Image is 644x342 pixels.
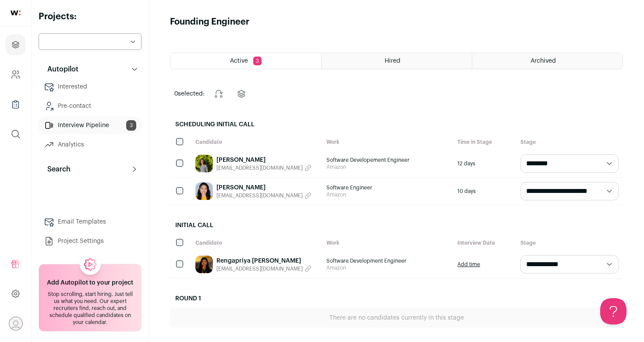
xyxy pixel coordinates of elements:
button: Search [39,160,142,178]
p: Autopilot [42,64,78,75]
span: Amazon [326,191,449,198]
p: Search [42,164,71,175]
button: [EMAIL_ADDRESS][DOMAIN_NAME] [216,265,311,272]
span: Software Engineer [326,184,449,191]
span: Amazon [326,264,449,271]
h1: Founding Engineer [170,16,249,28]
span: Software Developement Engineer [326,157,449,164]
a: [PERSON_NAME] [216,156,311,164]
div: Work [322,235,453,251]
div: Candidate [191,235,322,251]
img: wellfound-shorthand-0d5821cbd27db2630d0214b213865d53afaa358527fdda9d0ea32b1df1b89c2c.svg [11,11,21,15]
img: 6f0e7da840f16d318ceaccb668087cdc6a7538d4831802f6a7b6c0967e2793fd.jpg [195,182,213,200]
span: [EMAIL_ADDRESS][DOMAIN_NAME] [216,164,303,171]
button: Autopilot [39,61,142,78]
iframe: Help Scout Beacon - Open [600,298,626,324]
a: Company and ATS Settings [5,64,26,85]
button: Change stage [208,83,229,104]
span: [EMAIL_ADDRESS][DOMAIN_NAME] [216,265,303,272]
h2: Scheduling Initial Call [170,115,623,134]
a: Analytics [39,136,142,153]
h2: Initial Call [170,216,623,235]
h2: Round 1 [170,289,623,308]
a: Email Templates [39,213,142,231]
a: Project Settings [39,232,142,250]
div: Stop scrolling, start hiring. Just tell us what you need. Our expert recruiters find, reach out, ... [44,291,136,326]
div: Time in Stage [453,134,516,150]
span: Archived [531,58,556,64]
button: [EMAIL_ADDRESS][DOMAIN_NAME] [216,192,311,199]
button: Open dropdown [9,317,23,331]
img: 3e867a44fb6e0deff815cf15ea7b661a490aab5b587675e9bd0d39e41930cde9 [195,155,213,172]
a: Rengapriya [PERSON_NAME] [216,256,311,265]
a: Pre-contact [39,97,142,115]
div: Stage [516,235,623,251]
img: b05c3c622b764262c11158c7fe6b2c9f96f380eb73ab4dad9e7af927a7c2f6c5.jpg [195,256,213,273]
a: Company Lists [5,94,26,115]
a: Archived [472,53,623,69]
a: Projects [5,34,26,55]
span: Software Development Engineer [326,257,449,264]
span: Active [230,58,248,64]
div: Work [322,134,453,150]
div: There are no candidates currently in this stage [170,308,623,328]
span: Hired [385,58,400,64]
span: [EMAIL_ADDRESS][DOMAIN_NAME] [216,192,303,199]
button: [EMAIL_ADDRESS][DOMAIN_NAME] [216,164,311,171]
div: Interview Date [453,235,516,251]
a: Interview Pipeline3 [39,117,142,134]
span: Amazon [326,164,449,171]
a: Add time [457,261,480,268]
h2: Projects: [39,11,142,23]
a: Add Autopilot to your project Stop scrolling, start hiring. Just tell us what you need. Our exper... [39,264,142,331]
div: Candidate [191,134,322,150]
div: 12 days [453,150,516,177]
span: selected: [174,89,205,98]
h2: Add Autopilot to your project [47,278,133,287]
a: Hired [322,53,472,69]
span: 0 [174,91,178,97]
div: Stage [516,134,623,150]
div: 10 days [453,178,516,205]
span: 3 [126,120,136,131]
a: Interested [39,78,142,96]
span: 3 [253,57,262,65]
a: [PERSON_NAME] [216,183,311,192]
